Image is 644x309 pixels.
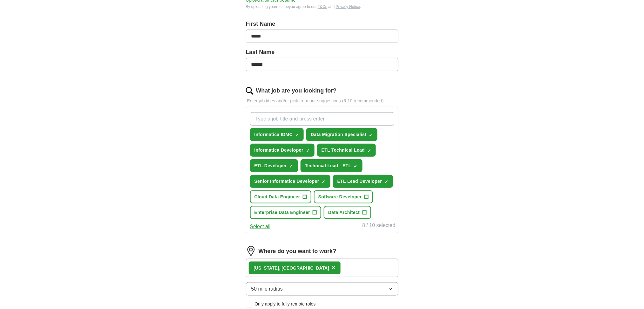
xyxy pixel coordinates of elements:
[250,159,298,172] button: ETL Developer✓
[250,112,394,126] input: Type a job title and press enter
[250,223,271,230] button: Select all
[311,131,366,138] span: Data Migration Specialist
[254,162,287,169] span: ETL Developer
[246,48,398,57] label: Last Name
[318,194,362,200] span: Software Developer
[322,147,365,154] span: ETL Technical Lead
[384,179,388,184] span: ✓
[305,162,351,169] span: Technical Lead - ETL
[332,264,336,271] span: ×
[250,190,311,203] button: Cloud Data Engineer
[306,148,310,153] span: ✓
[289,164,293,169] span: ✓
[254,131,293,138] span: Informatica IDMC
[250,128,304,141] button: Informatica IDMC✓
[246,4,398,10] div: By uploading your resume you agree to our and .
[333,175,393,188] button: ETL Lead Developer✓
[367,148,371,153] span: ✓
[322,179,326,184] span: ✓
[318,4,327,9] a: T&Cs
[254,194,300,200] span: Cloud Data Engineer
[295,133,299,138] span: ✓
[328,209,360,216] span: Data Architect
[250,206,322,219] button: Enterprise Data Engineer
[251,285,283,293] span: 50 mile radius
[256,86,337,95] label: What job are you looking for?
[246,246,256,256] img: location.png
[246,98,398,104] p: Enter job titles and/or pick from our suggestions (6-10 recommended)
[254,265,329,271] div: [US_STATE], [GEOGRAPHIC_DATA]
[246,87,254,95] img: search.png
[314,190,373,203] button: Software Developer
[246,301,252,307] input: Only apply to fully remote roles
[254,147,303,154] span: Informatica Developer
[250,175,330,188] button: Senior Informatica Developer✓
[362,222,395,230] div: 8 / 10 selected
[259,247,336,256] label: Where do you want to work?
[369,133,373,138] span: ✓
[246,282,398,296] button: 50 mile radius
[250,144,315,157] button: Informatica Developer✓
[254,209,310,216] span: Enterprise Data Engineer
[246,20,398,28] label: First Name
[254,178,319,185] span: Senior Informatica Developer
[306,128,377,141] button: Data Migration Specialist✓
[301,159,363,172] button: Technical Lead - ETL✓
[337,178,382,185] span: ETL Lead Developer
[336,4,360,9] a: Privacy Notice
[324,206,371,219] button: Data Architect
[354,164,358,169] span: ✓
[332,263,336,273] button: ×
[317,144,376,157] button: ETL Technical Lead✓
[255,301,316,307] span: Only apply to fully remote roles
